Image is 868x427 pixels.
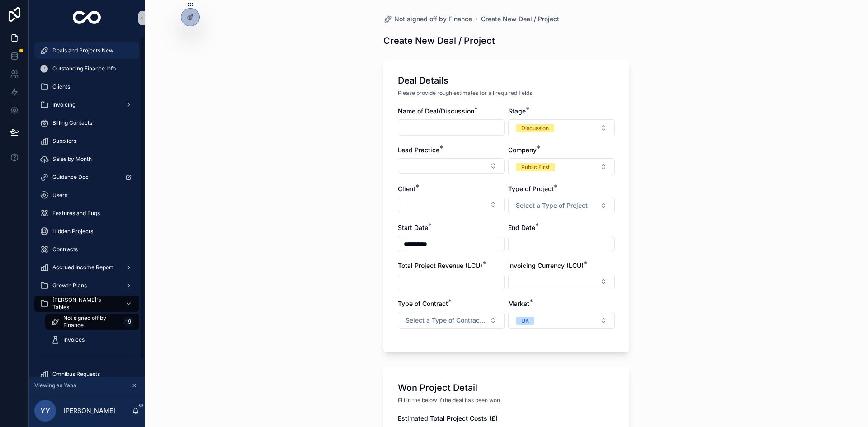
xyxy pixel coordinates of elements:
div: Discussion [521,124,549,132]
span: Billing Contacts [52,119,92,127]
span: Accrued Income Report [52,264,113,271]
span: Not signed off by Finance [394,14,472,23]
a: Hidden Projects [34,223,139,239]
span: Type of Project [508,185,554,192]
a: Not signed off by Finance [383,14,472,23]
button: Unselect UK [516,316,534,325]
a: Contracts [34,241,139,258]
span: Deals and Projects New [52,47,113,54]
span: Select a Type of Contract (Project / [MEDICAL_DATA]) [406,316,486,325]
h1: Create New Deal / Project [383,34,495,47]
button: Select Button [398,312,505,329]
span: Clients [52,83,70,90]
a: Not signed off by Finance19 [45,314,139,330]
button: Select Button [508,197,615,214]
span: Company [508,146,537,154]
a: Deals and Projects New [34,42,139,59]
a: Omnibus Requests [34,366,139,382]
h1: Deal Details [398,74,448,87]
span: Invoices [63,336,85,343]
span: Features and Bugs [52,210,100,217]
span: Start Date [398,224,428,231]
span: Estimated Total Project Costs (£) [398,414,498,422]
a: Users [34,187,139,203]
span: Viewing as Yana [34,382,76,389]
span: Market [508,300,529,307]
span: Stage [508,107,526,115]
p: [PERSON_NAME] [63,406,115,415]
span: Hidden Projects [52,228,93,235]
div: Public First [521,163,550,171]
a: Growth Plans [34,277,139,294]
span: Client [398,185,415,192]
span: Users [52,192,67,199]
a: Create New Deal / Project [481,14,559,23]
a: Accrued Income Report [34,259,139,276]
div: UK [521,317,529,325]
span: Guidance Doc [52,174,89,181]
span: Sales by Month [52,155,92,163]
div: scrollable content [29,36,145,377]
a: Guidance Doc [34,169,139,185]
a: Sales by Month [34,151,139,167]
span: End Date [508,224,535,231]
button: Select Button [508,274,615,289]
span: YY [40,405,50,416]
span: Invoicing Currency (LCU) [508,262,584,269]
h1: Won Project Detail [398,381,477,394]
div: 19 [123,316,134,327]
a: [PERSON_NAME]'s Tables [34,296,139,312]
button: Select Button [398,197,505,212]
a: Invoicing [34,97,139,113]
span: Invoicing [52,101,75,108]
a: Clients [34,79,139,95]
span: Please provide rough estimates for all required fields [398,89,532,97]
a: Invoices [45,332,139,348]
span: Outstanding Finance Info [52,65,116,72]
span: Fill in the below if the deal has been won [398,397,500,404]
img: App logo [73,11,101,25]
span: Type of Contract [398,300,448,307]
span: Name of Deal/Discussion [398,107,474,115]
span: Select a Type of Project [516,201,588,210]
span: Lead Practice [398,146,439,154]
a: Suppliers [34,133,139,149]
a: Outstanding Finance Info [34,61,139,77]
button: Select Button [508,312,615,329]
span: Growth Plans [52,282,87,289]
span: Not signed off by Finance [63,314,119,329]
a: Features and Bugs [34,205,139,221]
button: Select Button [398,158,505,174]
span: Omnibus Requests [52,371,100,378]
span: Suppliers [52,137,76,145]
span: [PERSON_NAME]'s Tables [52,296,118,311]
button: Select Button [508,158,615,175]
button: Select Button [508,119,615,136]
span: Contracts [52,246,78,253]
a: Billing Contacts [34,115,139,131]
span: Total Project Revenue (LCU) [398,262,482,269]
